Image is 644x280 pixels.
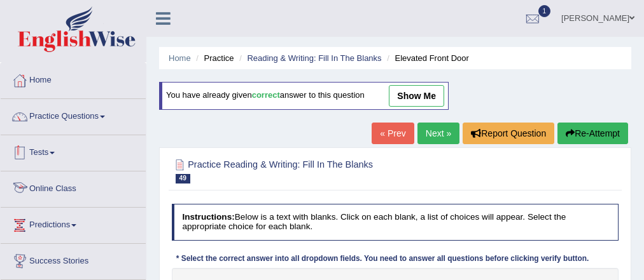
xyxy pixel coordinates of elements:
[557,123,628,144] button: Re-Attempt
[538,5,551,17] span: 1
[1,171,146,203] a: Online Class
[1,208,146,239] a: Predictions
[172,254,594,265] div: * Select the correct answer into all dropdown fields. You need to answer all questions before cli...
[1,63,146,95] a: Home
[417,123,459,144] a: Next »
[176,174,190,183] span: 49
[463,123,554,144] button: Report Question
[172,204,619,240] h4: Below is a text with blanks. Click on each blank, a list of choices will appear. Select the appro...
[172,157,449,183] h2: Practice Reading & Writing: Fill In The Blanks
[384,52,469,64] li: Elevated Front Door
[247,53,381,63] a: Reading & Writing: Fill In The Blanks
[159,82,449,110] div: You have already given answer to this question
[193,52,234,64] li: Practice
[1,135,146,167] a: Tests
[372,123,414,144] a: « Prev
[252,91,280,100] b: correct
[1,244,146,276] a: Success Stories
[169,53,191,63] a: Home
[389,85,444,107] a: show me
[1,99,146,131] a: Practice Questions
[182,212,234,222] b: Instructions:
